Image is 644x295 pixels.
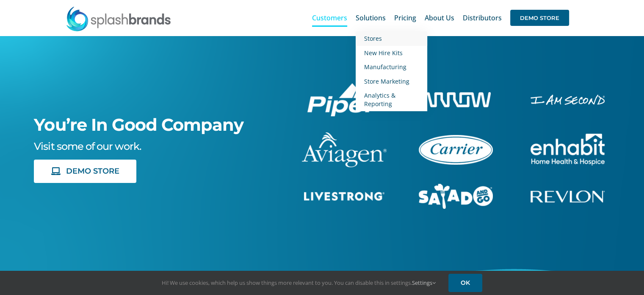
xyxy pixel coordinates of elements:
[510,4,569,31] a: DEMO STORE
[412,279,436,287] a: Settings
[302,132,387,167] img: aviagen-1C
[356,14,386,21] span: Solutions
[419,135,493,165] img: Carrier Brand Store
[356,46,427,60] a: New Hire Kits
[463,14,502,21] span: Distributors
[312,4,569,31] nav: Main Menu
[356,74,427,89] a: Store Marketing
[421,92,491,107] img: Arrow Store
[356,88,427,111] a: Analytics & Reporting
[531,132,605,142] a: enhabit-stacked-white
[304,192,384,201] img: Livestrong Store
[312,14,347,21] span: Customers
[307,83,381,116] img: Piper Pilot Ship
[364,49,403,57] span: New Hire Kits
[364,34,382,42] span: Stores
[312,4,347,31] a: Customers
[421,91,491,100] a: arrow-white
[531,134,605,165] img: Enhabit Gear Store
[66,6,171,31] img: SplashBrands.com Logo
[364,63,406,71] span: Manufacturing
[34,114,243,135] span: You’re In Good Company
[34,160,136,183] a: DEMO STORE
[307,82,381,91] a: piper-White
[419,184,493,209] img: Salad And Go Store
[448,274,482,292] a: OK
[463,4,502,31] a: Distributors
[419,134,493,143] a: carrier-1B
[510,10,569,26] span: DEMO STORE
[419,183,493,192] a: sng-1C
[394,14,416,21] span: Pricing
[66,167,119,176] span: DEMO STORE
[364,91,395,108] span: Analytics & Reporting
[394,4,416,31] a: Pricing
[356,31,427,46] a: Stores
[162,279,436,287] span: Hi! We use cookies, which help us show things more relevant to you. You can disable this in setti...
[304,191,384,200] a: livestrong-5E-website
[531,95,605,104] img: I Am Second Store
[531,191,605,202] img: Revlon
[531,93,605,103] a: enhabit-stacked-white
[34,140,141,152] span: Visit some of our work.
[531,189,605,199] a: revlon-flat-white
[356,60,427,74] a: Manufacturing
[364,77,409,85] span: Store Marketing
[425,14,454,21] span: About Us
